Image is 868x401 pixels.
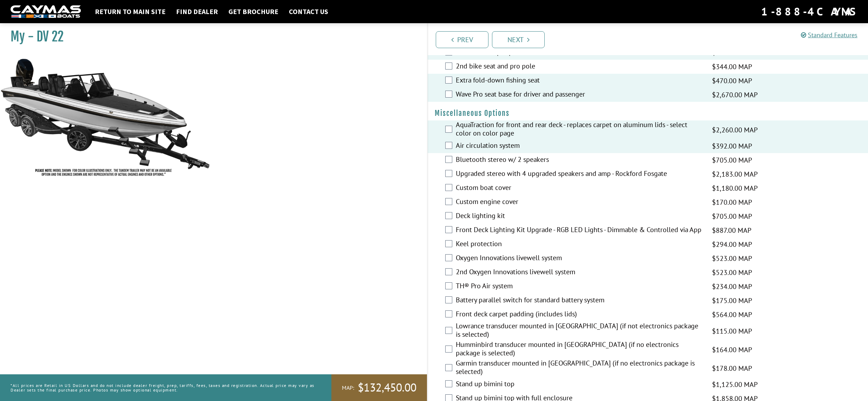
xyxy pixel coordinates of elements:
[456,340,703,359] label: Humminbird transducer mounted in [GEOGRAPHIC_DATA] (if no electronics package is selected)
[11,380,316,396] p: *All prices are Retail in US Dollars and do not include dealer freight, prep, tariffs, fees, taxe...
[456,120,703,139] label: AquaTraction for front and rear deck - replaces carpet on aluminum lids - select color on color page
[456,62,703,72] label: 2nd bike seat and pro pole
[435,109,861,118] h4: Miscellaneous Options
[712,197,752,208] span: $170.00 MAP
[456,310,703,320] label: Front deck carpet padding (includes lids)
[91,7,169,16] a: Return to main site
[434,30,868,48] ul: Pagination
[456,169,703,179] label: Upgraded stereo with 4 upgraded speakers and amp - Rockford Fosgate
[712,281,752,292] span: $234.00 MAP
[456,239,703,250] label: Keel protection
[712,90,758,100] span: $2,670.00 MAP
[436,31,488,48] a: Prev
[712,344,752,355] span: $164.00 MAP
[456,359,703,377] label: Garmin transducer mounted in [GEOGRAPHIC_DATA] (if no electronics package is selected)
[712,309,752,320] span: $564.00 MAP
[712,61,752,72] span: $344.00 MAP
[456,268,703,278] label: 2nd Oxygen Innovations livewell system
[456,254,703,264] label: Oxygen Innovations livewell system
[456,90,703,100] label: Wave Pro seat base for driver and passenger
[456,225,703,236] label: Front Deck Lighting Kit Upgrade - RGB LED Lights - Dimmable & Controlled via App
[456,155,703,165] label: Bluetooth stereo w/ 2 speakers
[285,7,332,16] a: Contact Us
[456,183,703,193] label: Custom boat cover
[712,155,752,165] span: $705.00 MAP
[712,183,758,193] span: $1,180.00 MAP
[456,380,703,390] label: Stand up bimini top
[712,169,758,179] span: $2,183.00 MAP
[712,379,758,390] span: $1,125.00 MAP
[331,374,427,401] a: MAP:$132,450.00
[712,75,752,86] span: $470.00 MAP
[761,4,857,19] div: 1-888-4CAYMAS
[456,282,703,292] label: TH® Pro Air system
[342,384,354,392] span: MAP:
[456,197,703,208] label: Custom engine cover
[712,141,752,151] span: $392.00 MAP
[225,7,282,16] a: Get Brochure
[712,326,752,336] span: $115.00 MAP
[11,29,409,45] h1: My - DV 22
[712,267,752,278] span: $523.00 MAP
[712,225,751,236] span: $887.00 MAP
[456,322,703,340] label: Lowrance transducer mounted in [GEOGRAPHIC_DATA] (if not electronics package is selected)
[456,296,703,306] label: Battery parallel switch for standard battery system
[11,5,81,18] img: white-logo-c9c8dbefe5ff5ceceb0f0178aa75bf4bb51f6bca0971e226c86eb53dfe498488.png
[712,295,752,306] span: $175.00 MAP
[712,239,752,250] span: $294.00 MAP
[801,31,857,39] a: Standard Features
[456,211,703,222] label: Deck lighting kit
[712,363,752,374] span: $178.00 MAP
[173,7,221,16] a: Find Dealer
[358,380,416,395] span: $132,450.00
[456,76,703,86] label: Extra fold-down fishing seat
[492,31,545,48] a: Next
[456,141,703,151] label: Air circulation system
[712,125,758,135] span: $2,260.00 MAP
[712,211,752,222] span: $705.00 MAP
[712,253,752,264] span: $523.00 MAP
